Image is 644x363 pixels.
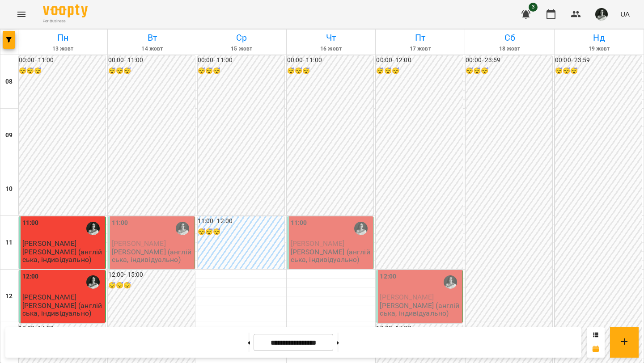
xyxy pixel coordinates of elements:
h6: 11 [5,238,13,248]
p: [PERSON_NAME] (англійська, індивідуально) [22,248,103,264]
p: [PERSON_NAME] (англійська, індивідуально) [22,302,103,317]
h6: 00:00 - 23:59 [555,55,642,65]
button: UA [617,6,633,22]
h6: 😴😴😴 [198,227,284,237]
h6: 00:00 - 11:00 [19,55,106,65]
h6: 10 [5,184,13,194]
h6: 😴😴😴 [19,66,106,76]
h6: Пт [377,31,463,45]
h6: 00:00 - 11:00 [108,55,195,65]
span: For Business [43,18,88,24]
h6: 15 жовт [199,45,285,53]
h6: Вт [109,31,195,45]
h6: 00:00 - 12:00 [376,55,463,65]
h6: 11:00 - 12:00 [198,216,284,226]
h6: 😴😴😴 [108,66,195,76]
span: UA [620,9,630,19]
label: 11:00 [22,218,39,228]
label: 12:00 [22,272,39,282]
h6: 😴😴😴 [466,66,552,76]
span: [PERSON_NAME] [112,239,166,248]
h6: 12 [5,291,13,301]
img: Ольга Гелівер (а) [444,275,457,289]
p: [PERSON_NAME] (англійська, індивідуально) [291,248,372,264]
h6: 08 [5,77,13,87]
img: Ольга Гелівер (а) [86,275,100,289]
span: [PERSON_NAME] [380,293,434,301]
h6: 18 жовт [466,45,553,53]
h6: 😴😴😴 [376,66,463,76]
h6: Чт [288,31,374,45]
label: 11:00 [291,218,307,228]
h6: 12:00 - 15:00 [108,270,195,280]
button: Menu [11,4,32,25]
h6: 😴😴😴 [198,66,284,76]
h6: Сб [466,31,553,45]
img: Ольга Гелівер (а) [176,222,189,235]
h6: 😴😴😴 [108,281,195,291]
img: Ольга Гелівер (а) [354,222,368,235]
h6: 09 [5,131,13,140]
h6: 😴😴😴 [287,66,374,76]
span: [PERSON_NAME] [291,239,345,248]
span: [PERSON_NAME] [22,239,76,248]
h6: 19 жовт [556,45,642,53]
h6: 13 жовт [20,45,106,53]
h6: 00:00 - 23:59 [466,55,552,65]
label: 11:00 [112,218,128,228]
p: [PERSON_NAME] (англійська, індивідуально) [112,248,193,264]
img: cdfe8070fd8d32b0b250b072b9a46113.JPG [595,8,608,21]
img: Voopty Logo [43,4,88,17]
h6: 00:00 - 11:00 [198,55,284,65]
h6: 16 жовт [288,45,374,53]
h6: 14 жовт [109,45,195,53]
h6: 😴😴😴 [555,66,642,76]
h6: Пн [20,31,106,45]
img: Ольга Гелівер (а) [86,222,100,235]
p: [PERSON_NAME] (англійська, індивідуально) [380,302,461,317]
h6: Ср [199,31,285,45]
span: 3 [529,3,538,12]
span: [PERSON_NAME] [22,293,76,301]
h6: 17 жовт [377,45,463,53]
h6: 00:00 - 11:00 [287,55,374,65]
h6: Нд [556,31,642,45]
label: 12:00 [380,272,396,282]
